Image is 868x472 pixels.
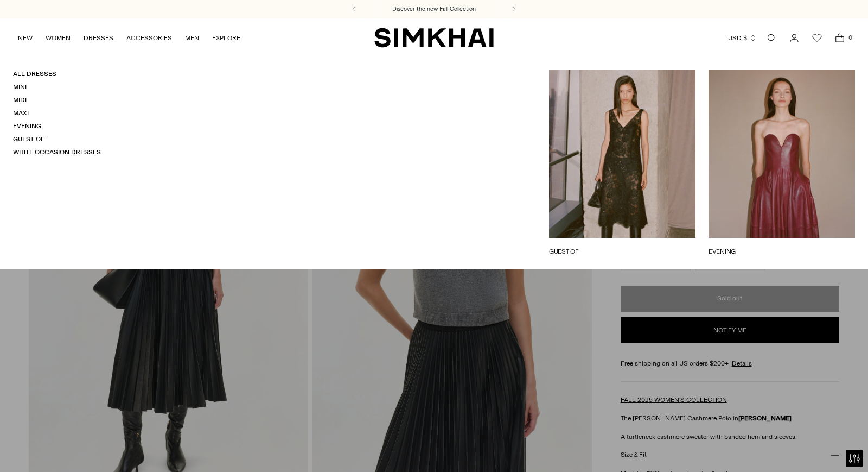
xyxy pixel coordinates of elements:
[761,27,782,49] a: Open search modal
[829,27,851,49] a: Open cart modal
[783,27,805,49] a: Go to the account page
[728,26,757,50] button: USD $
[212,26,240,50] a: EXPLORE
[46,26,71,50] a: WOMEN
[84,26,113,50] a: DRESSES
[845,33,855,42] span: 0
[18,26,33,50] a: NEW
[806,27,828,49] a: Wishlist
[185,26,199,50] a: MEN
[9,431,109,463] iframe: Sign Up via Text for Offers
[126,26,172,50] a: ACCESSORIES
[374,27,494,48] a: SIMKHAI
[392,5,476,14] a: Discover the new Fall Collection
